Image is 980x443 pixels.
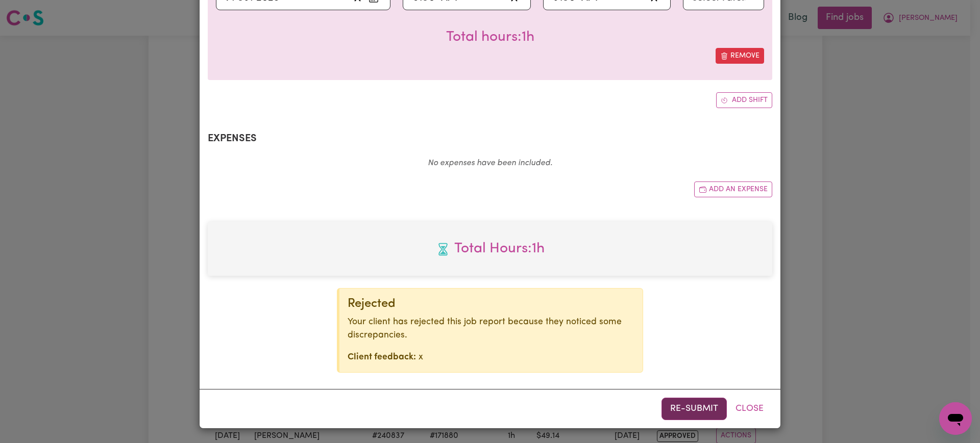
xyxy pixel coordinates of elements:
[348,353,416,361] strong: Client feedback:
[216,238,764,259] span: Total hours worked: 1 hour
[348,351,634,364] p: x
[716,48,764,64] button: Remove this shift
[208,133,772,145] h2: Expenses
[428,159,552,167] em: No expenses have been included.
[939,402,972,435] iframe: Button to launch messaging window
[727,398,772,420] button: Close
[446,30,534,44] span: Total hours worked: 1 hour
[348,298,396,310] span: Rejected
[661,398,727,420] button: Re-submit this job report
[348,316,634,343] p: Your client has rejected this job report because they noticed some discrepancies.
[694,181,772,197] button: Add another expense
[716,92,772,108] button: Add another shift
